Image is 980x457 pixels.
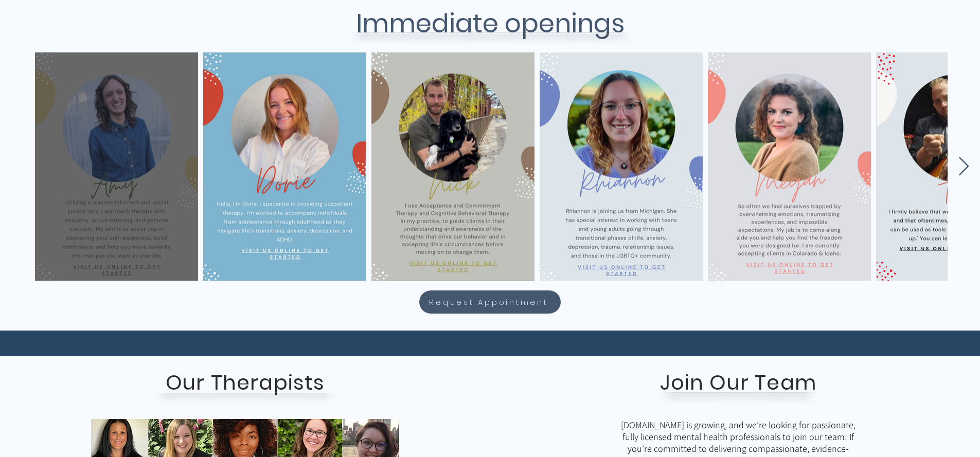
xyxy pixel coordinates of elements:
span: Request Appointment [429,296,548,308]
a: Request Appointment [419,290,561,314]
span: Join Our Team [660,368,816,397]
img: Rhiannon [540,52,703,281]
button: Next Item [958,157,970,177]
span: Our Therapists [166,368,325,397]
img: Megan [708,52,871,281]
h2: Immediate openings [238,4,742,43]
